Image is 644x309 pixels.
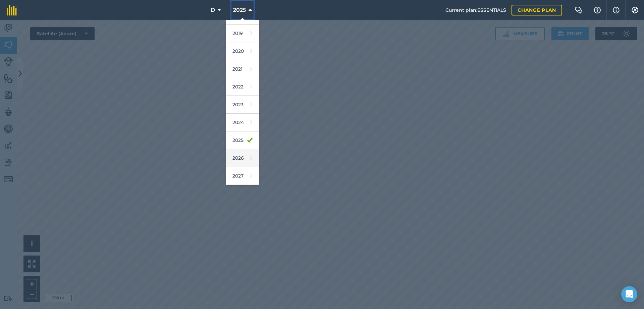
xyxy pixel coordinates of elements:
a: 2027 [226,167,259,185]
a: 2023 [226,96,259,114]
div: Open Intercom Messenger [621,286,637,302]
a: 2022 [226,78,259,96]
img: svg+xml;base64,PHN2ZyB4bWxucz0iaHR0cDovL3d3dy53My5vcmcvMjAwMC9zdmciIHdpZHRoPSIxNyIgaGVpZ2h0PSIxNy... [613,6,620,14]
img: Two speech bubbles overlapping with the left bubble in the forefront [575,7,583,13]
img: A question mark icon [593,7,601,13]
span: 2025 [233,6,246,14]
img: A cog icon [631,7,639,13]
a: Change plan [512,5,562,15]
a: 2019 [226,25,259,42]
span: Current plan : ESSENTIALS [445,6,506,14]
a: 2021 [226,60,259,78]
a: 2026 [226,149,259,167]
span: D [211,6,215,14]
a: 2025 [226,131,259,149]
a: 2024 [226,114,259,131]
a: 2020 [226,42,259,60]
img: fieldmargin Logo [7,5,17,15]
